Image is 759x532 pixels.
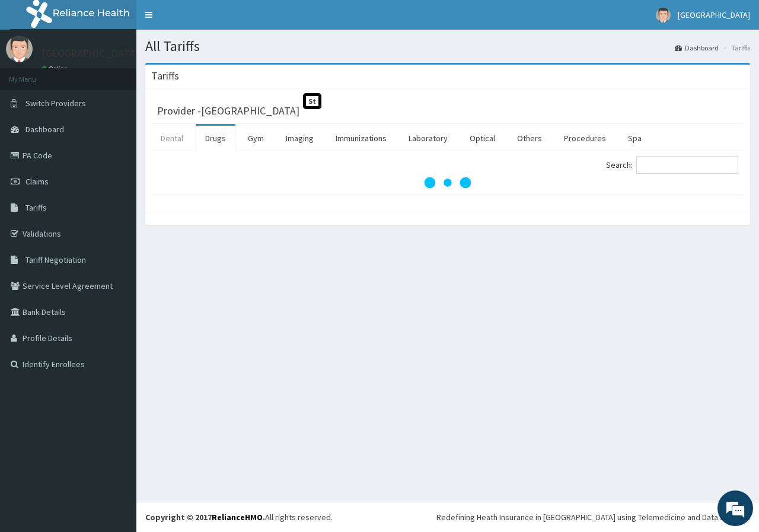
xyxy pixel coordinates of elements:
[25,176,49,187] span: Claims
[157,106,299,116] h3: Provider - [GEOGRAPHIC_DATA]
[6,36,33,62] img: User Image
[62,66,199,82] div: Chat with us now
[508,126,551,151] a: Others
[22,59,48,89] img: d_794563401_company_1708531726252_794563401
[606,156,738,174] label: Search:
[196,126,235,151] a: Drugs
[151,71,179,81] h3: Tariffs
[424,159,471,206] svg: audio-loading
[326,126,396,151] a: Immunizations
[238,126,273,151] a: Gym
[69,149,164,269] span: We're online!
[436,511,750,523] div: Redefining Heath Insurance in [GEOGRAPHIC_DATA] using Telemedicine and Data Science!
[42,48,139,59] p: [GEOGRAPHIC_DATA]
[212,512,263,523] a: RelianceHMO
[303,93,321,109] span: St
[194,6,223,34] div: Minimize live chat window
[636,156,738,174] input: Search:
[136,502,759,532] footer: All rights reserved.
[675,43,719,53] a: Dashboard
[618,126,651,151] a: Spa
[25,98,86,109] span: Switch Providers
[151,126,193,151] a: Dental
[720,43,750,53] li: Tariffs
[460,126,505,151] a: Optical
[678,9,750,20] span: [GEOGRAPHIC_DATA]
[6,324,226,365] textarea: Type your message and hit 'Enter'
[145,39,750,54] h1: All Tariffs
[25,202,47,213] span: Tariffs
[25,124,64,135] span: Dashboard
[399,126,457,151] a: Laboratory
[145,512,265,523] strong: Copyright © 2017 .
[25,254,86,265] span: Tariff Negotiation
[276,126,323,151] a: Imaging
[554,126,616,151] a: Procedures
[656,8,671,23] img: User Image
[42,65,70,73] a: Online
